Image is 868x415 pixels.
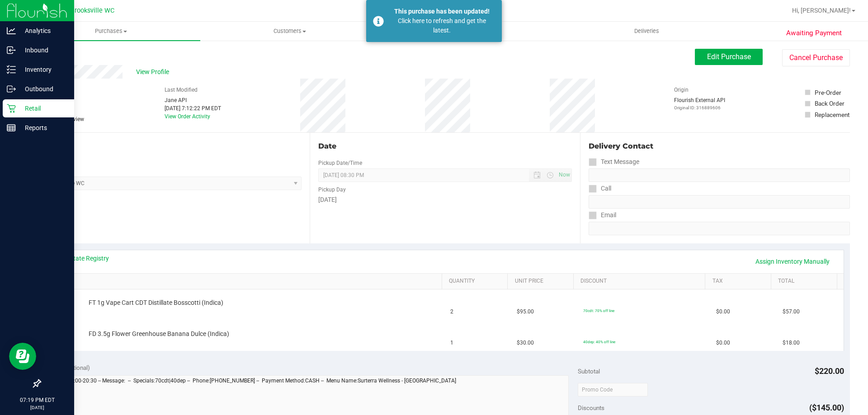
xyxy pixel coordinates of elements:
[7,26,16,35] inline-svg: Analytics
[622,27,671,35] span: Deliveries
[589,168,850,182] input: Format: (999) 999-9999
[815,99,844,108] div: Back Order
[517,308,534,316] span: $95.00
[7,123,16,132] inline-svg: Reports
[583,340,615,344] span: 40dep: 40% off line
[16,84,70,94] p: Outbound
[589,195,850,209] input: Format: (999) 999-9999
[22,27,200,35] span: Purchases
[165,104,221,112] div: [DATE] 7:12:22 PM EDT
[583,308,614,313] span: 70cdt: 70% off line
[16,122,70,133] p: Reports
[557,22,736,41] a: Deliveries
[55,254,109,263] a: View State Registry
[782,49,850,66] button: Cancel Purchase
[517,339,534,347] span: $30.00
[89,298,223,307] span: FT 1g Vape Cart CDT Distillate Bosscotti (Indica)
[450,339,453,347] span: 1
[16,45,70,56] p: Inbound
[389,16,495,35] div: Click here to refresh and get the latest.
[165,86,198,94] label: Last Modified
[165,113,210,120] a: View Order Activity
[815,110,849,119] div: Replacement
[7,104,16,113] inline-svg: Retail
[716,308,730,316] span: $0.00
[16,64,70,75] p: Inventory
[318,141,571,152] div: Date
[580,278,702,285] a: Discount
[778,278,833,285] a: Total
[716,339,730,347] span: $0.00
[578,368,600,375] span: Subtotal
[783,339,800,347] span: $18.00
[707,52,751,61] span: Edit Purchase
[589,155,639,168] label: Text Message
[815,366,844,376] span: $220.00
[89,330,229,338] span: FD 3.5g Flower Greenhouse Banana Dulce (Indica)
[589,182,611,195] label: Call
[7,65,16,74] inline-svg: Inventory
[515,278,570,285] a: Unit Price
[589,141,850,152] div: Delivery Contact
[165,96,221,104] div: Jane API
[201,27,378,35] span: Customers
[16,25,70,36] p: Analytics
[815,88,841,97] div: Pre-Order
[7,84,16,93] inline-svg: Outbound
[16,103,70,114] p: Retail
[318,195,571,205] div: [DATE]
[71,7,114,14] span: Brooksville WC
[40,141,302,152] div: Location
[578,383,648,396] input: Promo Code
[4,396,70,404] p: 07:19 PM EDT
[53,278,438,285] a: SKU
[389,7,495,16] div: This purchase has been updated!
[674,104,725,111] p: Original ID: 316889606
[22,22,200,41] a: Purchases
[136,67,172,77] span: View Profile
[7,46,16,55] inline-svg: Inbound
[449,278,504,285] a: Quantity
[674,96,725,111] div: Flourish External API
[4,404,70,411] p: [DATE]
[9,343,36,370] iframe: Resource center
[589,209,616,222] label: Email
[712,278,768,285] a: Tax
[200,22,379,41] a: Customers
[809,403,844,412] span: ($145.00)
[792,7,851,14] span: Hi, [PERSON_NAME]!
[674,86,689,94] label: Origin
[318,186,346,194] label: Pickup Day
[786,28,842,38] span: Awaiting Payment
[750,254,835,269] a: Assign Inventory Manually
[695,49,763,65] button: Edit Purchase
[318,159,362,167] label: Pickup Date/Time
[783,308,800,316] span: $57.00
[450,308,453,316] span: 2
